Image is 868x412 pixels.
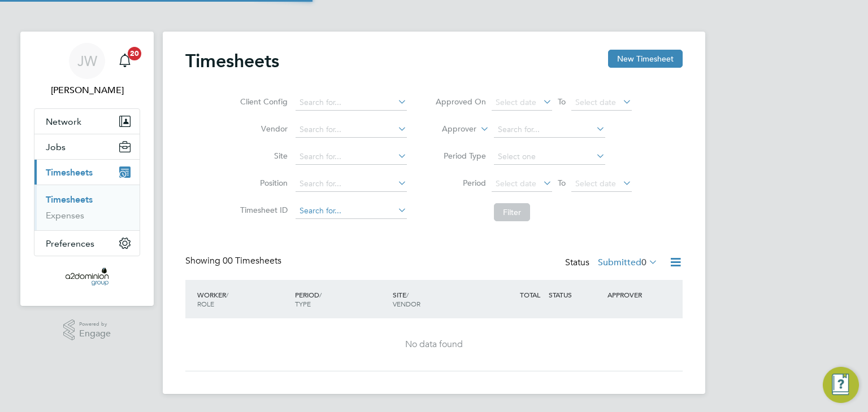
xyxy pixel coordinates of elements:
[34,231,140,256] button: Preferences
[237,178,288,188] label: Position
[823,367,859,403] button: Engage Resource Center
[79,319,111,329] span: Powered by
[575,97,616,107] span: Select date
[319,290,322,299] span: /
[194,284,292,314] div: WORKER
[496,97,536,107] span: Select date
[34,134,140,159] button: Jobs
[546,284,605,305] div: STATUS
[34,185,140,230] div: Timesheets
[605,284,663,305] div: APPROVER
[128,47,141,60] span: 20
[237,151,288,161] label: Site
[295,299,311,308] span: TYPE
[46,194,93,205] a: Timesheets
[494,149,605,165] input: Select one
[185,50,279,72] h2: Timesheets
[426,124,476,135] label: Approver
[46,142,66,152] span: Jobs
[565,255,660,271] div: Status
[390,284,488,314] div: SITE
[494,122,605,138] input: Search for...
[20,32,154,306] nav: Main navigation
[77,54,97,68] span: JW
[292,284,390,314] div: PERIOD
[296,203,407,219] input: Search for...
[34,43,140,97] a: JW[PERSON_NAME]
[296,176,407,192] input: Search for...
[46,167,93,178] span: Timesheets
[554,176,569,190] span: To
[34,268,140,286] a: Go to home page
[494,203,530,221] button: Filter
[435,97,486,107] label: Approved On
[296,149,407,165] input: Search for...
[237,97,288,107] label: Client Config
[34,109,140,134] button: Network
[223,255,281,266] span: 00 Timesheets
[114,43,136,79] a: 20
[63,319,111,341] a: Powered byEngage
[598,257,658,268] label: Submitted
[406,290,409,299] span: /
[46,238,94,249] span: Preferences
[296,122,407,138] input: Search for...
[296,95,407,111] input: Search for...
[520,290,540,299] span: TOTAL
[496,178,536,189] span: Select date
[575,178,616,189] span: Select date
[237,205,288,215] label: Timesheet ID
[641,257,646,268] span: 0
[197,299,214,308] span: ROLE
[197,339,671,350] div: No data found
[34,160,140,185] button: Timesheets
[237,124,288,134] label: Vendor
[46,210,84,221] a: Expenses
[185,255,284,267] div: Showing
[554,94,569,109] span: To
[46,116,81,127] span: Network
[66,268,108,286] img: a2dominion-logo-retina.png
[393,299,420,308] span: VENDOR
[34,84,140,97] span: Jack Whitehouse
[435,151,486,161] label: Period Type
[435,178,486,188] label: Period
[79,329,111,339] span: Engage
[608,50,683,68] button: New Timesheet
[226,290,228,299] span: /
